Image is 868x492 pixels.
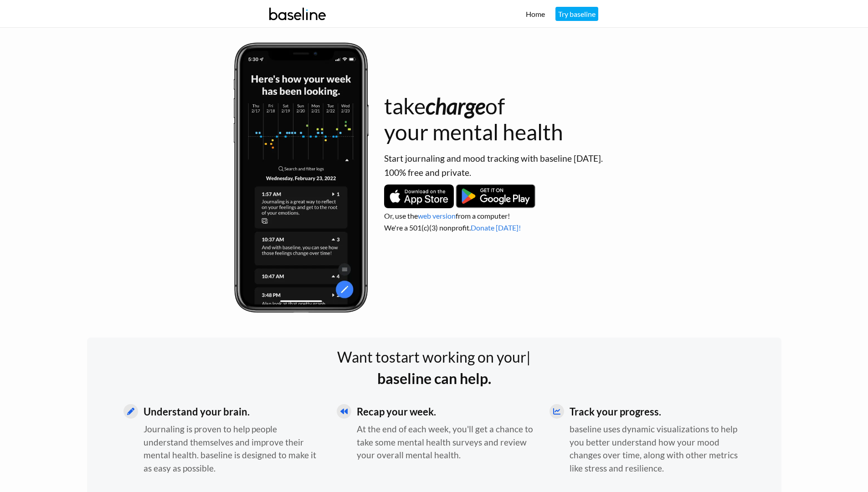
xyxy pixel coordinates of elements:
[426,93,485,119] i: charge
[384,152,781,165] p: Start journaling and mood tracking with baseline [DATE].
[384,210,781,221] p: Or, use the from a computer!
[555,7,598,21] a: Try baseline
[377,369,491,387] b: baseline can help.
[526,348,531,366] span: |
[384,93,781,145] h1: take of your mental health
[418,211,456,220] a: web version
[384,166,781,179] p: 100% free and private.
[389,348,526,366] span: start working on your
[144,404,320,419] h2: Understand your brain.
[384,184,454,208] img: Download on the App Store
[144,423,320,475] p: Journaling is proven to help people understand themselves and improve their mental health. baseli...
[357,404,534,419] h2: Recap your week.
[471,223,521,232] a: Donate [DATE]!
[231,41,370,315] img: baseline summary screen
[384,222,781,233] p: We're a 501(c)(3) nonprofit.
[570,423,746,475] p: baseline uses dynamic visualizations to help you better understand how your mood changes over tim...
[87,348,781,366] h1: Want to
[266,1,330,26] img: baseline
[455,184,536,209] img: Get it on Google Play
[357,423,534,462] p: At the end of each week, you'll get a chance to take some mental health surveys and review your o...
[526,10,545,18] a: Home
[570,404,746,419] h2: Track your progress.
